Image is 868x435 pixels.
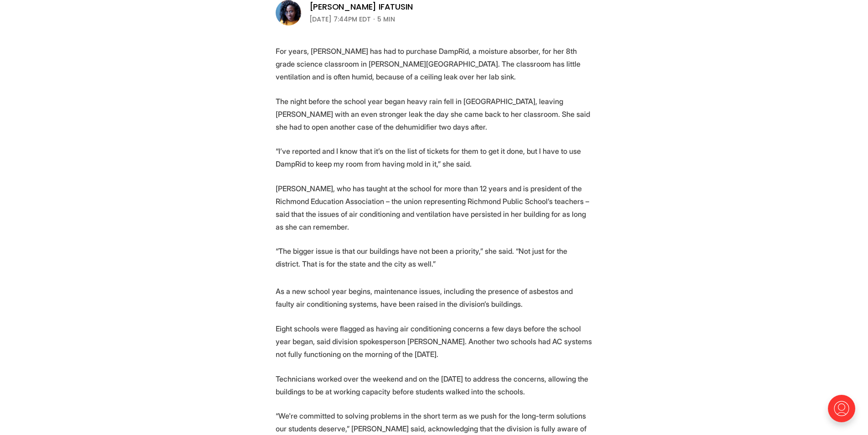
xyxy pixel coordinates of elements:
[276,95,593,133] p: The night before the school year began heavy rain fell in [GEOGRAPHIC_DATA], leaving [PERSON_NAME...
[276,285,593,310] p: As a new school year begins, maintenance issues, including the presence of asbestos and faulty ai...
[276,45,593,83] p: For years, [PERSON_NAME] has had to purchase DampRid, a moisture absorber, for her 8th grade scie...
[276,322,593,361] p: Eight schools were flagged as having air conditioning concerns a few days before the school year ...
[309,1,413,12] a: [PERSON_NAME] Ifatusin
[276,372,593,398] p: Technicians worked over the weekend and on the [DATE] to address the concerns, allowing the build...
[276,182,593,233] p: [PERSON_NAME], who has taught at the school for more than 12 years and is president of the Richmo...
[377,14,395,25] span: 5 min
[309,14,371,25] time: [DATE] 7:44PM EDT
[276,245,593,270] p: “The bigger issue is that our buildings have not been a priority,” she said. “Not just for the di...
[820,390,868,435] iframe: portal-trigger
[276,145,593,170] p: “I’ve reported and I know that it’s on the list of tickets for them to get it done, but I have to...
